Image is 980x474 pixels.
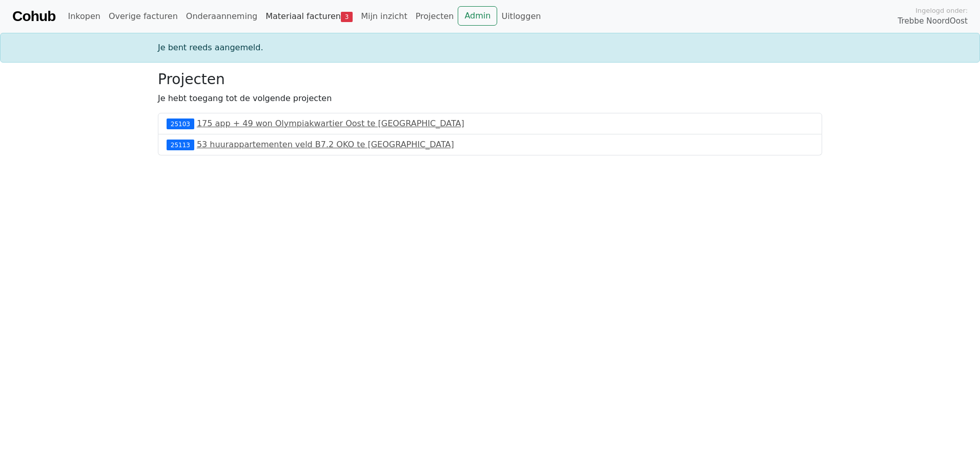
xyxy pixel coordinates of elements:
[357,6,412,27] a: Mijn inzicht
[12,4,55,29] a: Cohub
[182,6,261,27] a: Onderaanneming
[197,140,454,149] a: 53 huurappartementen veld B7.2 OKO te [GEOGRAPHIC_DATA]
[167,140,194,150] div: 25113
[158,71,822,88] h3: Projecten
[898,15,968,27] span: Trebbe NoordOost
[64,6,104,27] a: Inkopen
[152,42,828,54] div: Je bent reeds aangemeld.
[497,6,545,27] a: Uitloggen
[197,118,464,128] a: 175 app + 49 won Olympiakwartier Oost te [GEOGRAPHIC_DATA]
[105,6,182,27] a: Overige facturen
[158,92,822,105] p: Je hebt toegang tot de volgende projecten
[412,6,458,27] a: Projecten
[915,6,968,15] span: Ingelogd onder:
[261,6,357,27] a: Materiaal facturen3
[341,12,353,22] span: 3
[458,6,497,26] a: Admin
[167,118,194,129] div: 25103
